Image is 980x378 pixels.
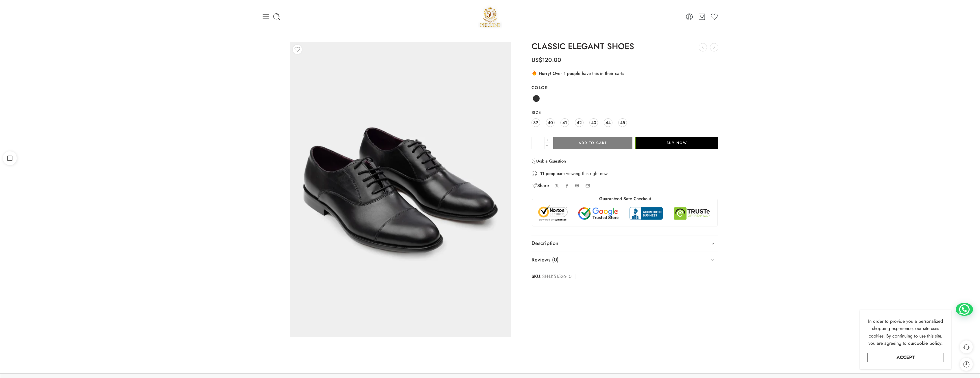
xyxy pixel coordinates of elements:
legend: Guaranteed Safe Checkout [596,196,654,202]
span: 44 [606,119,611,126]
a: 39 [531,118,540,127]
a: Accept [867,353,944,362]
a: Description [531,235,719,252]
span: 45 [620,119,625,126]
a: Share on X [555,184,559,188]
label: Color [531,85,719,91]
strong: SKU: [531,272,542,281]
span: 43 [591,119,596,126]
a: Email to your friends [585,183,590,188]
a: Ask a Question [531,158,566,165]
span: In order to provide you a personalized shopping experience, our site uses cookies. By continuing ... [868,318,943,347]
a: Pin on Pinterest [575,183,579,188]
label: Size [531,110,719,115]
input: Product quantity [531,137,545,149]
span: 42 [577,119,582,126]
strong: 11 [540,171,544,176]
span: 40 [548,119,553,126]
span: US$ [531,56,542,64]
span: 39 [533,119,538,126]
button: Add to cart [553,137,632,149]
img: Pellini [478,4,503,29]
span: SH-LK51526-10 [542,272,572,281]
a: Cart [698,13,706,21]
bdi: 120.00 [531,56,561,64]
div: Hurry! Over 1 people have this in their carts [531,70,719,77]
a: 45 [618,118,627,127]
a: Share on Facebook [565,184,569,188]
img: Trust [537,205,713,222]
div: are viewing this right now [531,170,719,177]
a: 43 [589,118,598,127]
a: 40 [546,118,555,127]
a: Wishlist [710,13,718,21]
h1: CLASSIC ELEGANT SHOES [531,42,719,51]
a: 44 [604,118,612,127]
a: 41 [560,118,569,127]
a: cookie policy. [914,340,943,347]
button: Buy Now [635,137,718,149]
a: Pellini - [478,4,503,29]
a: 42 [575,118,584,127]
strong: people [546,171,559,176]
img: Artboard 27 [290,42,511,337]
a: Reviews (0) [531,252,719,268]
a: Login / Register [685,13,693,21]
div: Share [531,182,549,189]
span: 41 [562,119,567,126]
